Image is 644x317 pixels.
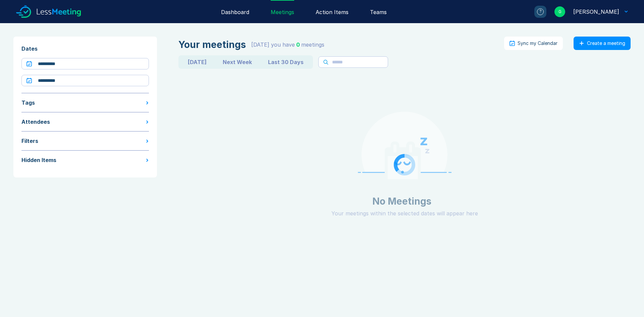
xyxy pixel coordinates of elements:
[260,57,312,67] button: Last 30 Days
[296,41,300,48] span: 0
[554,6,565,17] div: G
[21,118,50,126] div: Attendees
[21,137,38,145] div: Filters
[251,41,324,49] div: [DATE] you have meeting s
[21,99,35,107] div: Tags
[526,6,546,18] a: ?
[21,156,56,164] div: Hidden Items
[215,57,260,67] button: Next Week
[537,8,544,15] div: ?
[180,57,215,67] button: [DATE]
[178,39,246,50] div: Your meetings
[587,41,625,46] div: Create a meeting
[504,37,563,50] button: Sync my Calendar
[574,37,631,50] button: Create a meeting
[21,45,149,53] div: Dates
[573,8,619,16] div: Gemma White
[518,41,557,46] div: Sync my Calendar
